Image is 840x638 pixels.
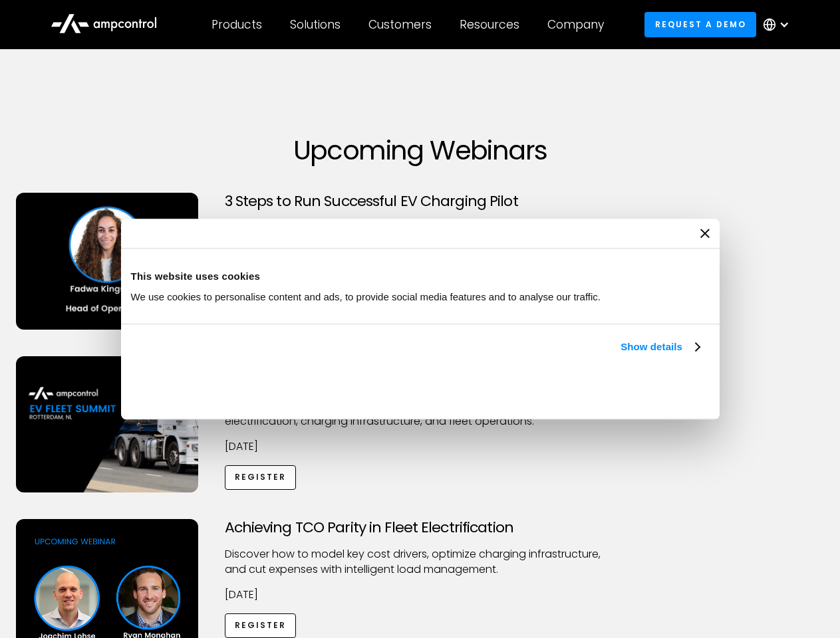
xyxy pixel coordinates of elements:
[131,291,601,302] span: We use cookies to personalise content and ads, to provide social media features and to analyse ou...
[225,193,616,210] h3: 3 Steps to Run Successful EV Charging Pilot
[513,370,704,409] button: Okay
[211,17,262,32] div: Products
[225,587,616,602] p: [DATE]
[368,17,432,32] div: Customers
[290,17,341,32] div: Solutions
[225,519,616,536] h3: Achieving TCO Parity in Fleet Electrification
[16,134,825,166] h1: Upcoming Webinars
[621,339,699,355] a: Show details
[460,17,519,32] div: Resources
[225,613,297,638] a: Register
[644,12,756,37] a: Request a demo
[225,439,616,454] p: [DATE]
[131,268,710,284] div: This website uses cookies
[225,465,297,490] a: Register
[547,17,604,32] div: Company
[225,547,616,577] p: Discover how to model key cost drivers, optimize charging infrastructure, and cut expenses with i...
[700,229,710,238] button: Close banner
